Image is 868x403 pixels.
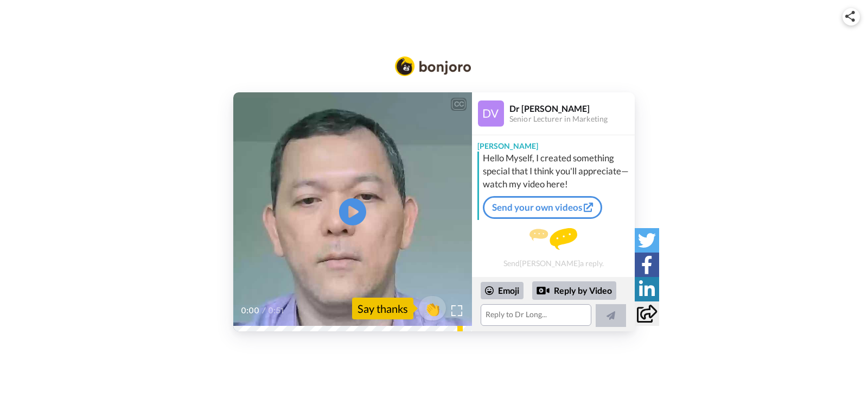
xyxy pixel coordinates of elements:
div: Senior Lecturer in Marketing [509,115,634,124]
img: Profile Image [478,100,504,127]
div: Hello Myself, I created something special that I think you'll appreciate—watch my video here! [483,152,632,191]
img: ic_share.svg [845,11,855,22]
span: 0:00 [241,304,260,317]
div: Reply by Video [537,284,550,297]
img: Full screen [451,305,462,316]
div: CC [452,99,465,110]
div: Send [PERSON_NAME] a reply. [472,224,635,272]
span: 👏 [419,300,446,317]
a: Send your own videos [483,196,602,219]
div: Say thanks [352,298,413,319]
div: Reply by Video [532,281,616,300]
div: [PERSON_NAME] [472,135,635,152]
div: Dr [PERSON_NAME] [509,103,634,114]
button: 👏 [419,296,446,320]
img: message.svg [529,228,577,250]
span: / [262,304,266,317]
img: Bonjoro Logo [395,56,471,76]
div: Emoji [481,282,524,299]
span: 0:51 [268,304,287,317]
